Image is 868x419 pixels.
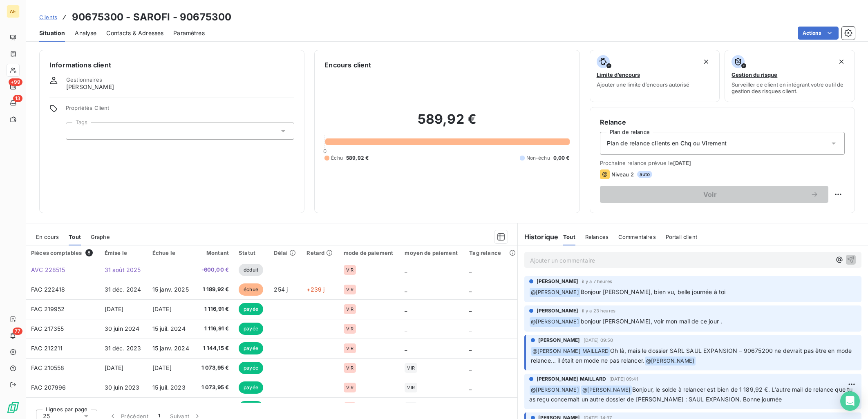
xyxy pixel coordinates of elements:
span: _ [405,305,407,312]
span: FAC 210558 [31,364,65,371]
span: VIR [346,267,353,272]
span: @ [PERSON_NAME] [530,386,580,395]
span: 13 [13,95,22,102]
span: Prochaine relance prévue le [600,160,845,166]
span: 1 073,95 € [200,364,229,372]
span: [DATE] [673,160,691,166]
span: [PERSON_NAME] [538,337,580,344]
span: VIR [346,326,353,331]
span: 1 116,91 € [200,325,229,333]
span: Portail client [666,234,697,240]
span: FAC 222418 [31,286,65,293]
div: Délai [274,250,297,256]
div: Émise le [105,250,143,256]
span: payée [239,342,263,354]
span: -600,00 € [200,266,229,274]
span: [DATE] [152,364,172,371]
input: Ajouter une valeur [73,127,79,135]
span: 30 juin 2024 [105,325,140,332]
span: 15 janv. 2025 [152,286,189,293]
div: AE [7,5,20,18]
button: Voir [600,186,828,203]
span: _ [469,325,472,332]
span: _ [469,305,472,312]
span: Voir [610,191,810,198]
a: Clients [39,13,57,21]
span: VIR [346,287,353,292]
span: Tout [563,234,575,240]
span: [DATE] [105,364,124,371]
span: 8 [85,249,93,256]
span: payée [239,303,263,315]
span: Ajouter une limite d’encours autorisé [597,81,689,88]
span: FAC 217355 [31,325,64,332]
span: 15 juil. 2024 [152,325,186,332]
span: bonjour [PERSON_NAME], voir mon mail de ce jour . [581,318,722,325]
span: 254 j [274,286,288,293]
span: _ [405,286,407,293]
span: 1 073,95 € [200,383,229,392]
span: Limite d’encours [597,71,640,78]
span: @ [PERSON_NAME] [645,357,696,366]
span: @ [PERSON_NAME] [530,288,580,297]
div: Montant [200,250,229,256]
div: mode de paiement [344,250,395,256]
span: Gestion du risque [732,71,777,78]
span: [PERSON_NAME] [537,278,579,285]
span: _ [405,266,407,273]
span: auto [637,171,653,178]
span: il y a 23 heures [582,308,615,313]
span: 15 juil. 2023 [152,384,186,391]
span: payée [239,401,263,413]
span: _ [469,345,472,352]
span: [DATE] [105,305,124,312]
span: En cours [36,234,59,240]
div: Tag relance [469,250,512,256]
div: Open Intercom Messenger [840,391,860,411]
span: Situation [39,29,65,37]
span: il y a 7 heures [582,279,612,284]
span: [PERSON_NAME] [66,83,114,91]
span: 589,92 € [346,154,369,162]
span: VIR [407,385,414,390]
span: VIR [346,366,353,370]
div: Statut [239,250,264,256]
span: payée [239,362,263,374]
span: VIR [346,385,353,390]
h3: 90675300 - SAROFI - 90675300 [72,10,231,25]
span: Contacts & Adresses [106,29,163,37]
span: VIR [346,307,353,312]
span: Propriétés Client [66,105,294,116]
span: Tout [69,234,81,240]
span: Non-échu [526,154,550,162]
span: 31 août 2025 [105,266,141,273]
span: Graphe [91,234,110,240]
span: Paramètres [173,29,205,37]
span: _ [405,345,407,352]
span: Niveau 2 [611,171,634,178]
span: Gestionnaires [66,76,102,83]
span: FAC 207996 [31,384,66,391]
span: 0,00 € [553,154,570,162]
span: payée [239,323,263,335]
span: Échu [331,154,343,162]
span: AVC 228515 [31,266,65,273]
span: échue [239,283,263,296]
span: [PERSON_NAME] MAILLARD [537,375,606,383]
span: déduit [239,264,263,276]
span: [DATE] 09:41 [609,377,638,381]
button: Limite d’encoursAjouter une limite d’encours autorisé [590,50,720,102]
span: Commentaires [618,234,656,240]
span: @ [PERSON_NAME] MAILLARD [531,347,610,356]
h6: Historique [518,232,559,242]
div: moyen de paiement [405,250,459,256]
span: _ [469,364,472,371]
span: 15 janv. 2024 [152,345,189,352]
span: [DATE] [152,305,172,312]
span: Analyse [75,29,96,37]
span: 1 144,15 € [200,344,229,352]
button: Gestion du risqueSurveiller ce client en intégrant votre outil de gestion des risques client. [725,50,855,102]
span: Clients [39,14,57,20]
span: 0 [323,148,327,154]
span: VIR [407,366,414,370]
